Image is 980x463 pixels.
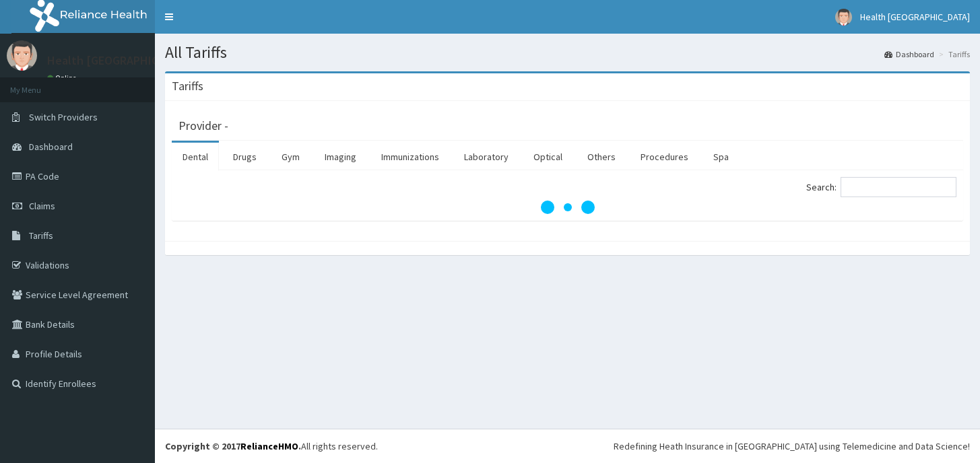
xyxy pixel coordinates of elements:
[178,120,228,132] h3: Provider -
[47,73,79,83] a: Online
[165,440,301,452] strong: Copyright © 2017 .
[29,141,73,153] span: Dashboard
[314,143,367,171] a: Imaging
[884,48,934,60] a: Dashboard
[240,440,298,452] a: RelianceHMO
[577,143,626,171] a: Others
[172,143,219,171] a: Dental
[29,111,98,123] span: Switch Providers
[165,44,970,61] h1: All Tariffs
[29,200,55,212] span: Claims
[860,11,970,23] span: Health [GEOGRAPHIC_DATA]
[370,143,450,171] a: Immunizations
[271,143,311,171] a: Gym
[222,143,267,171] a: Drugs
[541,180,595,234] svg: audio-loading
[835,9,852,26] img: User Image
[172,80,203,92] h3: Tariffs
[630,143,699,171] a: Procedures
[155,429,980,463] footer: All rights reserved.
[703,143,740,171] a: Spa
[453,143,519,171] a: Laboratory
[29,229,53,242] span: Tariffs
[47,55,197,67] p: Health [GEOGRAPHIC_DATA]
[936,48,970,60] li: Tariffs
[614,439,970,453] div: Redefining Heath Insurance in [GEOGRAPHIC_DATA] using Telemedicine and Data Science!
[523,143,573,171] a: Optical
[841,177,956,197] input: Search:
[806,177,956,197] label: Search:
[7,40,37,71] img: User Image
